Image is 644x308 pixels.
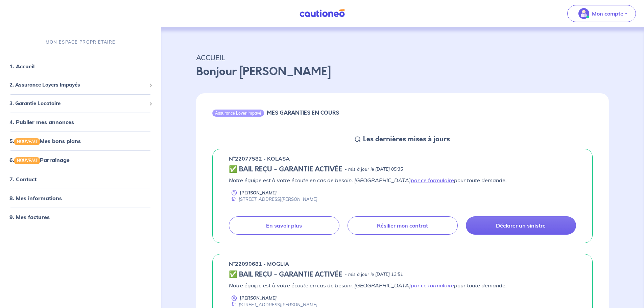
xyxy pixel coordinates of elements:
[297,9,348,18] img: Cautioneo
[229,176,576,184] p: Notre équipe est à votre écoute en cas de besoin. [GEOGRAPHIC_DATA] pour toute demande.
[229,216,339,235] a: En savoir plus
[9,81,146,89] span: 2. Assurance Loyers Impayés
[3,78,158,92] div: 2. Assurance Loyers Impayés
[3,210,158,224] div: 9. Mes factures
[3,191,158,205] div: 8. Mes informations
[196,51,609,64] p: ACCUEIL
[3,172,158,186] div: 7. Contact
[240,295,277,301] p: [PERSON_NAME]
[466,216,576,235] a: Déclarer un sinistre
[229,302,317,308] div: [STREET_ADDRESS][PERSON_NAME]
[267,110,339,116] h6: MES GARANTIES EN COURS
[578,8,589,19] img: illu_account_valid_menu.svg
[9,63,34,70] a: 1. Accueil
[212,110,264,116] div: Assurance Loyer Impayé
[592,9,623,18] p: Mon compte
[3,134,158,148] div: 5.NOUVEAUMes bons plans
[229,281,576,289] p: Notre équipe est à votre écoute en cas de besoin. [GEOGRAPHIC_DATA] pour toute demande.
[229,260,289,268] p: n°22090681 - MOGLIA
[9,157,70,163] a: 6.NOUVEAUParrainage
[9,176,37,183] a: 7. Contact
[229,165,342,173] h5: ✅ BAIL REÇU - GARANTIE ACTIVÉE
[363,135,450,143] h5: Les dernières mises à jours
[3,97,158,110] div: 3. Garantie Locataire
[348,216,458,235] a: Résilier mon contrat
[229,196,317,203] div: [STREET_ADDRESS][PERSON_NAME]
[496,222,546,229] p: Déclarer un sinistre
[3,60,158,73] div: 1. Accueil
[411,177,454,184] a: par ce formulaire
[411,282,454,289] a: par ce formulaire
[377,222,428,229] p: Résilier mon contrat
[3,153,158,167] div: 6.NOUVEAUParrainage
[229,270,342,279] h5: ✅ BAIL REÇU - GARANTIE ACTIVÉE
[229,270,576,279] div: state: CONTRACT-VALIDATED, Context: ,MAYBE-CERTIFICATE,,LESSOR-DOCUMENTS,IS-ODEALIM
[229,155,290,163] p: n°22077582 - KOLASA
[9,214,50,220] a: 9. Mes factures
[9,119,74,125] a: 4. Publier mes annonces
[9,195,62,202] a: 8. Mes informations
[46,39,115,45] p: MON ESPACE PROPRIÉTAIRE
[229,165,576,173] div: state: CONTRACT-VALIDATED, Context: ,MAYBE-CERTIFICATE,,LESSOR-DOCUMENTS,IS-ODEALIM
[196,64,609,80] p: Bonjour [PERSON_NAME]
[9,138,81,144] a: 5.NOUVEAUMes bons plans
[3,115,158,129] div: 4. Publier mes annonces
[266,222,302,229] p: En savoir plus
[345,271,403,278] p: - mis à jour le [DATE] 13:51
[345,166,403,173] p: - mis à jour le [DATE] 05:35
[240,190,277,196] p: [PERSON_NAME]
[567,5,636,22] button: illu_account_valid_menu.svgMon compte
[9,100,146,108] span: 3. Garantie Locataire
